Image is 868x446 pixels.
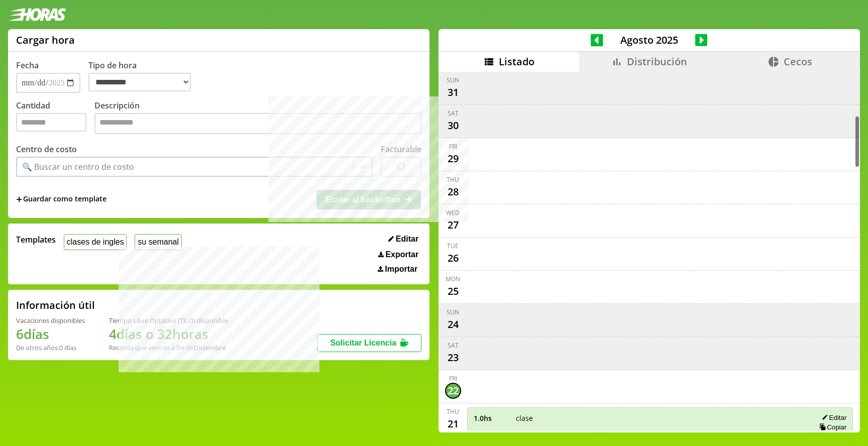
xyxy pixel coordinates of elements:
div: 29 [445,151,461,167]
label: Tipo de hora [88,60,199,93]
div: Mon [446,275,460,283]
label: Centro de costo [16,144,77,155]
button: su semanal [135,234,181,250]
label: Facturable [381,144,421,155]
button: Exportar [375,250,421,260]
h2: Información útil [16,298,95,312]
div: De otros años: 0 días [16,343,85,352]
div: 21 [445,416,461,432]
div: Sat [448,341,459,350]
div: 23 [445,350,461,366]
b: Diciembre [193,343,226,352]
button: Editar [819,413,846,422]
div: scrollable content [439,72,860,431]
div: 🔍 Buscar un centro de costo [22,161,134,172]
span: Cecos [784,55,812,68]
h1: Cargar hora [16,33,75,47]
div: 28 [445,184,461,200]
select: Tipo de hora [88,73,191,91]
div: Wed [446,208,460,217]
div: Sun [447,308,459,316]
div: 24 [445,316,461,332]
input: Cantidad [16,113,86,132]
div: 25 [445,283,461,299]
span: clase [516,413,805,423]
span: Agosto 2025 [603,33,695,47]
span: Solicitar Licencia [330,339,396,347]
div: 27 [445,217,461,233]
div: Thu [447,407,459,416]
div: Fri [449,142,457,151]
textarea: Descripción [94,113,421,134]
button: Solicitar Licencia [317,334,421,352]
div: Thu [447,175,459,184]
div: 26 [445,250,461,266]
div: 31 [445,84,461,100]
label: Descripción [94,100,421,137]
img: logotipo [8,8,66,21]
span: Listado [499,55,534,68]
label: Cantidad [16,100,94,137]
div: 30 [445,118,461,134]
div: Vacaciones disponibles [16,316,85,325]
div: 22 [445,383,461,399]
h1: 4 días o 32 horas [109,325,228,343]
div: Recordá que vencen a fin de [109,343,228,352]
span: Importar [385,265,417,274]
label: Fecha [16,60,39,71]
button: Editar [385,234,421,244]
span: Templates [16,234,56,245]
h1: 6 días [16,325,85,343]
span: + [16,194,22,205]
span: Exportar [385,250,418,259]
div: Sat [448,109,459,118]
span: 1.0 hs [474,413,509,423]
div: Sun [447,76,459,84]
span: +Guardar como template [16,194,106,205]
button: Copiar [816,423,846,431]
div: Tue [447,242,459,250]
span: Distribución [627,55,687,68]
button: clases de ingles [64,234,127,250]
div: Tiempo Libre Optativo (TiLO) disponible [109,316,228,325]
span: Editar [396,235,418,244]
div: Fri [449,374,457,383]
